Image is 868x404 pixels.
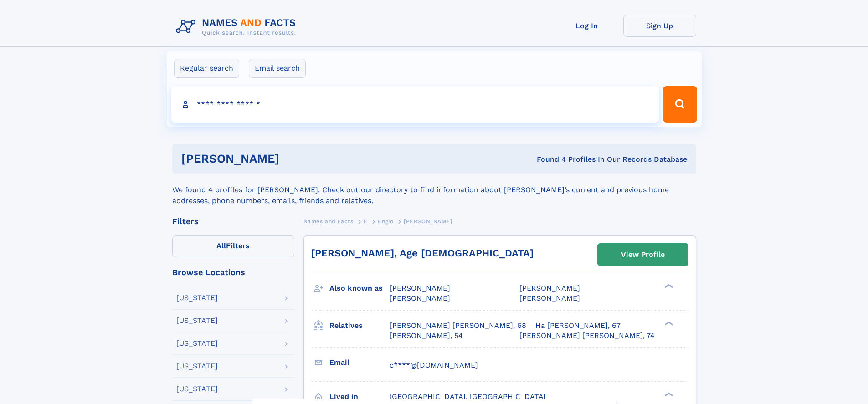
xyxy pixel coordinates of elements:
[249,59,306,78] label: Email search
[172,268,294,276] div: Browse Locations
[311,247,534,259] a: [PERSON_NAME], Age [DEMOGRAPHIC_DATA]
[390,331,463,341] a: [PERSON_NAME], 54
[663,320,673,326] div: ❯
[176,340,218,347] div: [US_STATE]
[378,218,393,225] span: Engio
[176,363,218,370] div: [US_STATE]
[329,355,390,370] h3: Email
[535,321,621,331] a: Ha [PERSON_NAME], 67
[172,235,294,257] label: Filters
[216,241,226,250] span: All
[329,281,390,296] h3: Also known as
[172,15,303,39] img: Logo Names and Facts
[621,244,665,265] div: View Profile
[390,284,450,292] span: [PERSON_NAME]
[663,283,673,289] div: ❯
[172,217,294,225] div: Filters
[176,294,218,302] div: [US_STATE]
[303,215,354,227] a: Names and Facts
[598,244,688,266] a: View Profile
[519,331,655,341] a: [PERSON_NAME] [PERSON_NAME], 74
[329,318,390,333] h3: Relatives
[176,385,218,393] div: [US_STATE]
[172,174,696,206] div: We found 4 profiles for [PERSON_NAME]. Check out our directory to find information about [PERSON_...
[181,153,408,164] h1: [PERSON_NAME]
[550,15,623,37] a: Log In
[378,215,393,227] a: Engio
[390,321,526,331] a: [PERSON_NAME] [PERSON_NAME], 68
[663,391,673,397] div: ❯
[390,392,546,401] span: [GEOGRAPHIC_DATA], [GEOGRAPHIC_DATA]
[663,86,697,123] button: Search Button
[623,15,696,37] a: Sign Up
[519,284,580,292] span: [PERSON_NAME]
[519,294,580,302] span: [PERSON_NAME]
[174,59,239,78] label: Regular search
[364,215,368,227] a: E
[404,218,452,225] span: [PERSON_NAME]
[171,86,659,123] input: search input
[364,218,368,225] span: E
[176,317,218,324] div: [US_STATE]
[408,154,687,164] div: Found 4 Profiles In Our Records Database
[390,294,450,302] span: [PERSON_NAME]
